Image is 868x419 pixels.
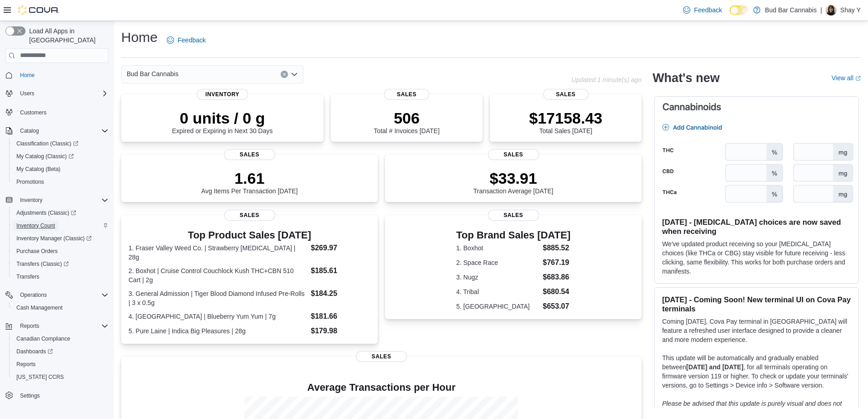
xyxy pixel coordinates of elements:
[13,246,108,257] span: Purchase Orders
[16,178,44,186] span: Promotions
[16,140,78,147] span: Classification (Classic)
[9,150,112,163] a: My Catalog (Classic)
[840,5,861,16] p: Shay Y
[9,176,112,188] button: Promotions
[543,89,589,100] span: Sales
[16,290,51,300] button: Operations
[13,271,43,282] a: Transfers
[9,371,112,383] button: [US_STATE] CCRS
[127,68,179,79] span: Bud Bar Cannabis
[694,5,722,15] span: Feedback
[2,389,112,402] button: Settings
[16,222,55,229] span: Inventory Count
[374,109,439,127] p: 506
[201,169,298,195] div: Avg Items Per Transaction [DATE]
[2,320,112,332] button: Reports
[456,230,570,241] h3: Top Brand Sales [DATE]
[2,194,112,207] button: Inventory
[281,71,288,78] button: Clear input
[543,243,570,253] dd: $885.52
[13,138,82,149] a: Classification (Classic)
[13,372,67,383] a: [US_STATE] CCRS
[729,5,749,15] input: Dark Mode
[13,333,74,344] a: Canadian Compliance
[224,149,275,160] span: Sales
[16,260,69,268] span: Transfers (Classic)
[16,335,70,342] span: Canadian Compliance
[9,207,112,219] a: Adjustments (Classic)
[13,346,108,357] span: Dashboards
[679,1,725,19] a: Feedback
[13,302,108,313] span: Cash Management
[662,295,851,313] h3: [DATE] - Coming Soon! New terminal UI on Cova Pay terminals
[662,400,842,416] em: Please be advised that this update is purely visual and does not impact payment functionality.
[13,207,80,218] a: Adjustments (Classic)
[9,258,112,270] a: Transfers (Classic)
[20,72,35,79] span: Home
[128,243,307,262] dt: 1. Fraser Valley Weed Co. | Strawberry [MEDICAL_DATA] | 28g
[311,243,370,253] dd: $269.97
[9,270,112,283] button: Transfers
[543,257,570,268] dd: $767.19
[311,326,370,336] dd: $179.98
[16,69,108,81] span: Home
[729,15,730,16] span: Dark Mode
[9,232,112,245] a: Inventory Manager (Classic)
[128,326,307,336] dt: 5. Pure Laine | Indica Big Pleasures | 28g
[16,70,38,81] a: Home
[543,272,570,283] dd: $683.86
[9,137,112,150] a: Classification (Classic)
[456,258,539,267] dt: 2. Space Race
[311,311,370,322] dd: $181.66
[13,220,59,231] a: Inventory Count
[201,169,298,187] p: 1.61
[20,197,42,204] span: Inventory
[16,88,38,99] button: Users
[456,243,539,253] dt: 1. Boxhot
[16,390,43,401] a: Settings
[16,107,50,118] a: Customers
[18,5,59,15] img: Cova
[13,151,77,162] a: My Catalog (Classic)
[662,239,851,276] p: We've updated product receiving so your [MEDICAL_DATA] choices (like THCa or CBG) stay visible fo...
[16,166,61,173] span: My Catalog (Beta)
[13,176,108,187] span: Promotions
[16,153,74,160] span: My Catalog (Classic)
[374,109,439,134] div: Total # Invoices [DATE]
[163,31,209,49] a: Feedback
[473,169,554,195] div: Transaction Average [DATE]
[384,89,430,100] span: Sales
[9,345,112,358] a: Dashboards
[13,333,108,344] span: Canadian Compliance
[172,109,273,127] p: 0 units / 0 g
[13,246,62,257] a: Purchase Orders
[16,125,42,136] button: Catalog
[20,392,40,399] span: Settings
[13,164,108,175] span: My Catalog (Beta)
[662,217,851,236] h3: [DATE] - [MEDICAL_DATA] choices are now saved when receiving
[291,71,298,78] button: Open list of options
[13,164,64,175] a: My Catalog (Beta)
[224,210,275,221] span: Sales
[16,106,108,118] span: Customers
[16,209,76,217] span: Adjustments (Classic)
[311,265,370,276] dd: $185.61
[13,359,39,370] a: Reports
[488,210,539,221] span: Sales
[543,301,570,312] dd: $653.07
[13,359,108,370] span: Reports
[311,288,370,299] dd: $184.25
[13,259,72,269] a: Transfers (Classic)
[9,245,112,258] button: Purchase Orders
[16,361,36,368] span: Reports
[826,5,837,16] div: Shay Y
[13,151,108,162] span: My Catalog (Classic)
[178,36,205,45] span: Feedback
[662,353,851,390] p: This update will be automatically and gradually enabled between , for all terminals operating on ...
[456,302,539,311] dt: 5. [GEOGRAPHIC_DATA]
[9,358,112,371] button: Reports
[529,109,602,127] p: $17158.43
[13,302,66,313] a: Cash Management
[16,348,53,355] span: Dashboards
[197,89,248,100] span: Inventory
